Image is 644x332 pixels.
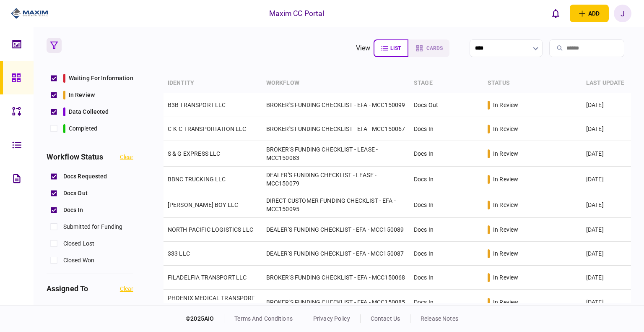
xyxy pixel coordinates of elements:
[63,239,94,248] span: Closed Lost
[168,176,226,183] a: BBNC TRUCKING LLC
[69,107,109,116] span: data collected
[371,315,400,322] a: contact us
[63,172,107,181] span: Docs Requested
[168,250,190,257] a: 333 LLC
[262,192,410,218] td: DIRECT CUSTOMER FUNDING CHECKLIST - EFA - MCC150095
[69,91,95,99] span: in review
[410,218,483,242] td: Docs In
[570,5,609,22] button: open adding identity options
[547,5,565,22] button: open notifications list
[582,192,631,218] td: [DATE]
[426,45,443,51] span: cards
[410,167,483,192] td: Docs In
[47,153,103,161] h3: workflow status
[168,201,238,208] a: [PERSON_NAME] BOY LLC
[262,167,410,192] td: DEALER'S FUNDING CHECKLIST - LEASE - MCC150079
[410,93,483,117] td: Docs Out
[410,141,483,167] td: Docs In
[262,266,410,290] td: BROKER'S FUNDING CHECKLIST - EFA - MCC150068
[168,125,247,132] a: C-K-C TRANSPORTATION LLC
[63,222,123,231] span: Submitted for Funding
[269,8,325,19] div: Maxim CC Portal
[390,45,401,51] span: list
[582,167,631,192] td: [DATE]
[410,290,483,315] td: Docs In
[262,290,410,315] td: BROKER'S FUNDING CHECKLIST - EFA - MCC150085
[493,201,518,209] div: in review
[483,73,582,93] th: status
[234,315,293,322] a: terms and conditions
[582,218,631,242] td: [DATE]
[168,295,255,310] a: PHOENIX MEDICAL TRANSPORT LLC
[120,285,133,292] button: clear
[493,273,518,282] div: in review
[410,192,483,218] td: Docs In
[421,315,458,322] a: release notes
[164,73,262,93] th: identity
[356,43,371,53] div: view
[186,314,224,323] div: © 2025 AIO
[410,266,483,290] td: Docs In
[168,226,253,233] a: NORTH PACIFIC LOGISTICS LLC
[410,242,483,266] td: Docs In
[168,102,226,108] a: B3B TRANSPORT LLC
[493,175,518,183] div: in review
[582,242,631,266] td: [DATE]
[408,39,449,57] button: cards
[582,93,631,117] td: [DATE]
[262,242,410,266] td: DEALER'S FUNDING CHECKLIST - EFA - MCC150087
[410,117,483,141] td: Docs In
[63,206,83,214] span: Docs In
[582,266,631,290] td: [DATE]
[11,7,48,20] img: client company logo
[168,150,221,157] a: S & G EXPRESS LLC
[582,290,631,315] td: [DATE]
[410,73,483,93] th: stage
[374,39,408,57] button: list
[614,5,631,22] button: J
[582,73,631,93] th: last update
[262,93,410,117] td: BROKER'S FUNDING CHECKLIST - EFA - MCC150099
[493,149,518,158] div: in review
[63,256,94,265] span: Closed Won
[493,298,518,306] div: in review
[69,124,97,133] span: completed
[168,274,247,281] a: FILADELFIA TRANSPORT LLC
[493,101,518,109] div: in review
[313,315,350,322] a: privacy policy
[262,218,410,242] td: DEALER'S FUNDING CHECKLIST - EFA - MCC150089
[63,189,88,198] span: Docs Out
[69,74,133,83] span: waiting for information
[120,154,133,160] button: clear
[262,141,410,167] td: BROKER'S FUNDING CHECKLIST - LEASE - MCC150083
[582,141,631,167] td: [DATE]
[47,285,88,293] h3: assigned to
[582,117,631,141] td: [DATE]
[493,225,518,234] div: in review
[493,249,518,258] div: in review
[262,73,410,93] th: workflow
[262,117,410,141] td: BROKER'S FUNDING CHECKLIST - EFA - MCC150067
[493,125,518,133] div: in review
